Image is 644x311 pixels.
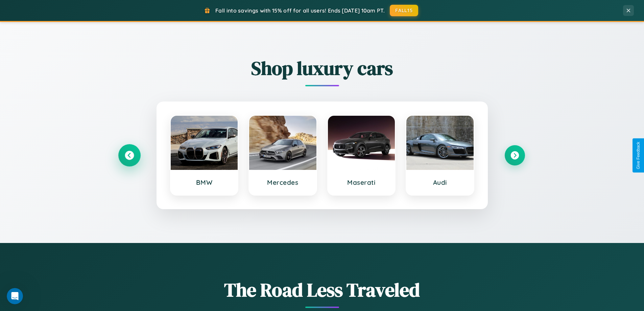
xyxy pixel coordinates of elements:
[177,178,231,186] h3: BMW
[335,178,388,186] h3: Maserati
[636,142,641,169] div: Give Feedback
[413,178,467,186] h3: Audi
[7,288,23,304] iframe: Intercom live chat
[119,277,525,303] h1: The Road Less Traveled
[215,7,385,14] span: Fall into savings with 15% off for all users! Ends [DATE] 10am PT.
[256,178,310,186] h3: Mercedes
[119,55,525,81] h2: Shop luxury cars
[390,5,418,16] button: FALL15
